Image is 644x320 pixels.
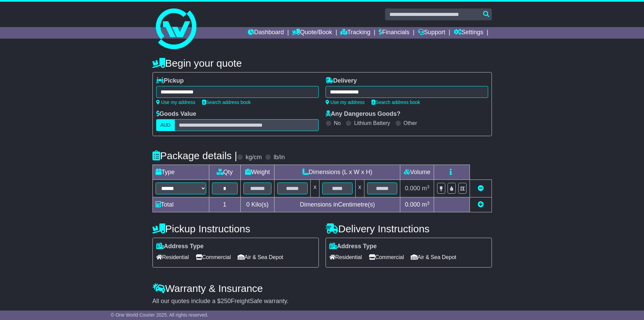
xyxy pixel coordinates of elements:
span: © One World Courier 2025. All rights reserved. [111,312,209,318]
span: 0 [246,201,249,208]
a: Use my address [156,100,195,105]
span: 0.000 [405,185,420,192]
td: x [311,180,319,197]
label: AUD [156,119,175,131]
span: m [422,201,430,208]
span: 0.000 [405,201,420,208]
label: No [334,120,341,126]
div: All our quotes include a $ FreightSafe warranty. [152,298,492,305]
td: Qty [209,165,240,180]
span: Commercial [196,252,231,262]
span: 250 [221,298,231,304]
h4: Warranty & Insurance [152,283,492,294]
a: Remove this item [478,185,484,192]
a: Use my address [326,100,365,105]
span: Residential [329,252,362,262]
label: Other [404,120,417,126]
a: Settings [454,27,483,39]
td: Weight [240,165,275,180]
td: Volume [400,165,434,180]
a: Quote/Book [292,27,332,39]
td: Total [152,197,209,212]
label: Pickup [156,77,184,85]
label: kg/cm [245,154,262,161]
span: Air & Sea Depot [411,252,456,262]
td: Type [152,165,209,180]
span: m [422,185,430,192]
a: Search address book [202,100,251,105]
sup: 3 [427,200,430,206]
label: lb/in [273,154,285,161]
label: Lithium Battery [354,120,390,126]
h4: Package details | [152,150,237,161]
h4: Delivery Instructions [326,223,492,234]
a: Financials [379,27,409,39]
label: Goods Value [156,110,196,118]
a: Dashboard [248,27,284,39]
span: Residential [156,252,189,262]
td: Dimensions (L x W x H) [275,165,400,180]
label: Address Type [329,243,377,250]
td: Kilo(s) [240,197,275,212]
span: Commercial [369,252,404,262]
td: x [355,180,364,197]
h4: Pickup Instructions [152,223,319,234]
td: 1 [209,197,240,212]
a: Add new item [478,201,484,208]
a: Search address book [372,100,420,105]
span: Air & Sea Depot [238,252,283,262]
label: Any Dangerous Goods? [326,110,401,118]
h4: Begin your quote [152,58,492,69]
td: Dimensions in Centimetre(s) [275,197,400,212]
a: Tracking [340,27,370,39]
sup: 3 [427,184,430,189]
label: Delivery [326,77,357,85]
label: Address Type [156,243,204,250]
a: Support [418,27,445,39]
